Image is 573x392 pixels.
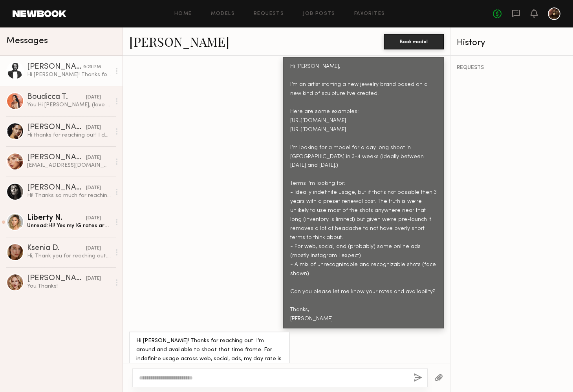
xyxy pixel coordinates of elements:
[457,65,567,71] div: REQUESTS
[27,275,86,283] div: [PERSON_NAME]
[27,192,111,199] div: Hi! Thanks so much for reaching out and sharing your brand, it looks exciting!! ✨ Just to give yo...
[27,93,86,101] div: Boudicca T.
[27,63,83,71] div: [PERSON_NAME]
[27,154,86,162] div: [PERSON_NAME]
[384,38,444,44] a: Book model
[27,124,86,131] div: [PERSON_NAME]
[86,94,101,101] div: [DATE]
[27,222,111,230] div: Unread: Hi! Yes my IG rates are $2500 for posts :) Xx
[86,275,101,283] div: [DATE]
[27,162,111,169] div: [EMAIL_ADDRESS][DOMAIN_NAME] [MEDICAL_DATA][EMAIL_ADDRESS][DOMAIN_NAME]
[27,252,111,260] div: Hi, Thank you for reaching out. I’d be happy to share my rates: • Instagram Post – $1,500 • Insta...
[27,214,86,222] div: Liberty N.
[6,36,48,46] span: Messages
[27,71,111,78] div: Hi [PERSON_NAME]! Thanks for reaching out. I’m around and available to shoot that time frame. For...
[27,131,111,139] div: Hi thanks for reaching out! I do for some projects if it’s the right fit. Were you looking at a s...
[27,101,111,109] div: You: Hi [PERSON_NAME], (love the name btw) I’m an artist starting a new jewelry brand based on a ...
[129,33,229,50] a: [PERSON_NAME]
[86,124,101,131] div: [DATE]
[86,154,101,162] div: [DATE]
[174,11,192,16] a: Home
[303,11,335,16] a: Job Posts
[86,215,101,222] div: [DATE]
[27,244,86,252] div: Ksenia D.
[354,11,385,16] a: Favorites
[211,11,235,16] a: Models
[384,34,444,49] button: Book model
[254,11,284,16] a: Requests
[86,184,101,192] div: [DATE]
[83,64,101,71] div: 9:23 PM
[136,337,283,391] div: Hi [PERSON_NAME]! Thanks for reaching out. I’m around and available to shoot that time frame. For...
[27,283,111,290] div: You: Thanks!
[290,62,437,324] div: Hi [PERSON_NAME], I’m an artist starting a new jewelry brand based on a new kind of sculpture I’v...
[86,245,101,252] div: [DATE]
[27,184,86,192] div: [PERSON_NAME]
[457,38,567,47] div: History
